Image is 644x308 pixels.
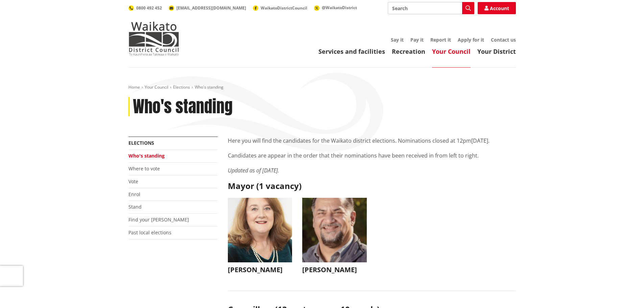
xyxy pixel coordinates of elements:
[302,198,367,262] img: WO-M__BECH_A__EWN4j
[228,151,516,160] p: Candidates are appear in the order that their nominations have been received in from left to right.
[318,47,385,55] a: Services and facilities
[145,84,168,90] a: Your Council
[128,229,171,236] a: Past local elections
[228,137,516,145] p: Here you will find the candidates for the Waikato district elections. Nominations closed at 12pm[...
[491,37,516,43] a: Contact us
[477,47,516,55] a: Your District
[128,5,162,11] a: 0800 492 452
[478,2,516,14] a: Account
[302,266,367,274] h3: [PERSON_NAME]
[391,37,404,43] a: Say it
[432,47,471,55] a: Your Council
[173,84,190,90] a: Elections
[128,191,140,197] a: Enrol
[228,198,292,262] img: WO-M__CHURCH_J__UwGuY
[136,5,162,11] span: 0800 492 452
[410,37,424,43] a: Pay it
[314,5,357,10] a: @WaikatoDistrict
[253,5,307,11] a: WaikatoDistrictCouncil
[128,165,160,172] a: Where to vote
[176,5,246,11] span: [EMAIL_ADDRESS][DOMAIN_NAME]
[388,2,474,14] input: Search input
[128,85,516,90] nav: breadcrumb
[128,84,140,90] a: Home
[128,204,142,210] a: Stand
[228,266,292,274] h3: [PERSON_NAME]
[228,167,279,174] em: Updated as of [DATE].
[128,178,138,185] a: Vote
[392,47,425,55] a: Recreation
[128,216,189,223] a: Find your [PERSON_NAME]
[133,97,233,117] h1: Who's standing
[322,5,357,10] span: @WaikatoDistrict
[228,180,302,191] strong: Mayor (1 vacancy)
[458,37,484,43] a: Apply for it
[128,152,165,159] a: Who's standing
[302,198,367,277] button: [PERSON_NAME]
[128,22,179,55] img: Waikato District Council - Te Kaunihera aa Takiwaa o Waikato
[430,37,451,43] a: Report it
[261,5,307,11] span: WaikatoDistrictCouncil
[195,84,223,90] span: Who's standing
[228,198,292,277] button: [PERSON_NAME]
[128,140,154,146] a: Elections
[169,5,246,11] a: [EMAIL_ADDRESS][DOMAIN_NAME]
